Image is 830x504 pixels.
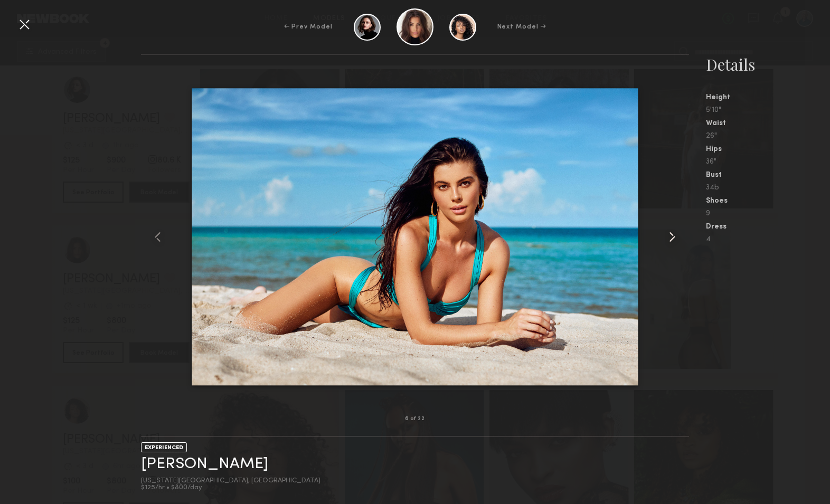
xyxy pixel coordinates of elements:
div: 5'10" [706,107,830,114]
div: EXPERIENCED [141,442,187,452]
div: [US_STATE][GEOGRAPHIC_DATA], [GEOGRAPHIC_DATA] [141,478,320,484]
div: 9 [706,210,830,217]
div: 6 of 22 [405,416,425,422]
div: Dress [706,223,830,231]
div: Shoes [706,197,830,205]
div: 34b [706,184,830,192]
div: 36" [706,158,830,166]
div: Bust [706,172,830,179]
div: 26" [706,132,830,140]
div: Waist [706,120,830,127]
a: [PERSON_NAME] [141,456,268,472]
div: ← Prev Model [284,22,333,32]
div: Hips [706,146,830,153]
div: Height [706,94,830,101]
div: $125/hr • $800/day [141,484,320,491]
div: Next Model → [497,22,546,32]
div: Details [706,54,830,75]
div: 4 [706,236,830,243]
